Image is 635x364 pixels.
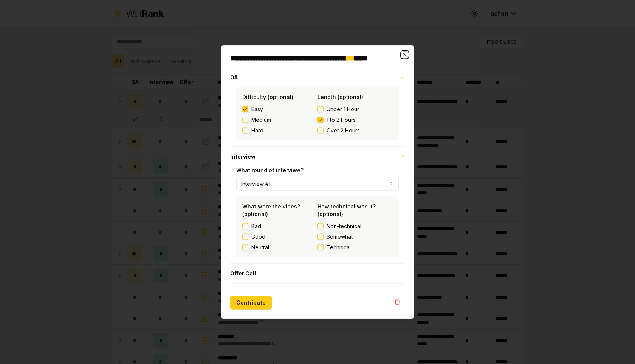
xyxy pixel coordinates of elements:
button: 1 to 2 Hours [317,117,324,123]
label: What were the vibes? (optional) [242,203,300,217]
button: Technical [317,244,324,250]
button: Offer Call [230,264,405,283]
span: Somewhat [327,233,353,241]
button: Contribute [230,296,272,310]
button: Non-technical [317,223,324,229]
button: Hard [242,128,248,134]
label: Neutral [251,244,269,251]
span: Medium [251,116,271,124]
span: Hard [251,127,263,134]
label: How technical was it? (optional) [317,203,376,217]
div: Interview [230,166,405,263]
label: Difficulty (optional) [242,94,293,100]
label: Good [251,233,265,241]
span: Technical [327,244,351,251]
button: Medium [242,117,248,123]
button: Over 2 Hours [317,128,324,134]
label: Length (optional) [317,94,363,100]
span: Over 2 Hours [327,127,360,134]
button: Easy [242,106,248,112]
button: Somewhat [317,234,324,240]
div: OA [230,87,405,146]
label: Bad [251,222,261,230]
label: What round of interview? [236,167,304,173]
button: Interview [230,147,405,166]
span: Easy [251,106,263,113]
span: Under 1 Hour [327,106,359,113]
span: Non-technical [327,222,361,230]
span: 1 to 2 Hours [327,116,356,124]
button: Under 1 Hour [317,106,324,112]
button: OA [230,68,405,87]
